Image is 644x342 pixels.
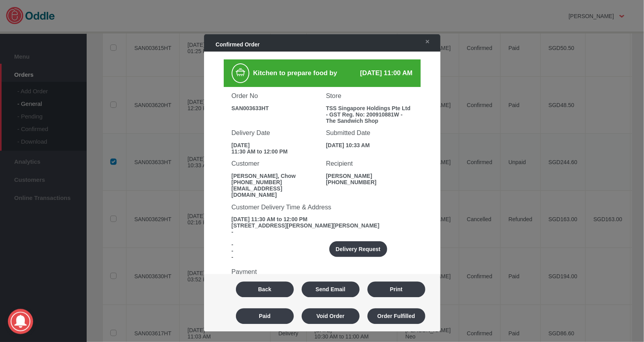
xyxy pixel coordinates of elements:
div: [PHONE_NUMBER] [326,179,413,185]
div: [PHONE_NUMBER] [232,179,318,185]
button: Paid [236,308,294,324]
div: - [232,248,318,254]
h3: Payment [232,268,413,275]
a: ✕ [418,35,434,49]
button: Delivery Request [329,242,387,257]
div: [PERSON_NAME] [326,173,413,179]
div: [STREET_ADDRESS][PERSON_NAME][PERSON_NAME] [232,223,413,229]
button: Void Order [302,308,360,324]
button: Print [367,281,425,297]
div: Kitchen to prepare food by [249,63,352,83]
div: [DATE] 11:30 AM to 12:00 PM [232,216,413,223]
div: SAN003633HT [232,105,318,111]
h3: Delivery Date [232,129,318,137]
div: TSS Singapore Holdings Pte Ltd - GST Reg. No: 200910881W - The Sandwich Shop [326,105,413,124]
img: cooking.png [234,66,247,78]
h3: Recipient [326,160,413,168]
h3: Store [326,92,413,100]
div: - [232,242,318,248]
h3: Order No [232,92,318,100]
h3: Customer Delivery Time & Address [232,203,413,211]
div: - [232,254,318,261]
button: Back [236,281,294,297]
div: [DATE] [232,142,318,148]
button: Send Email [302,281,360,297]
div: [DATE] 11:00 AM [351,69,412,77]
div: 11:30 AM to 12:00 PM [232,148,318,155]
div: [DATE] 10:33 AM [326,142,413,148]
div: [EMAIL_ADDRESS][DOMAIN_NAME] [232,185,318,198]
button: Order Fulfilled [367,308,425,324]
h3: Customer [232,160,318,168]
div: - [232,229,413,235]
div: [PERSON_NAME], Chow [232,173,318,179]
h3: Submitted Date [326,129,413,137]
div: Confirmed Order [208,37,414,52]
